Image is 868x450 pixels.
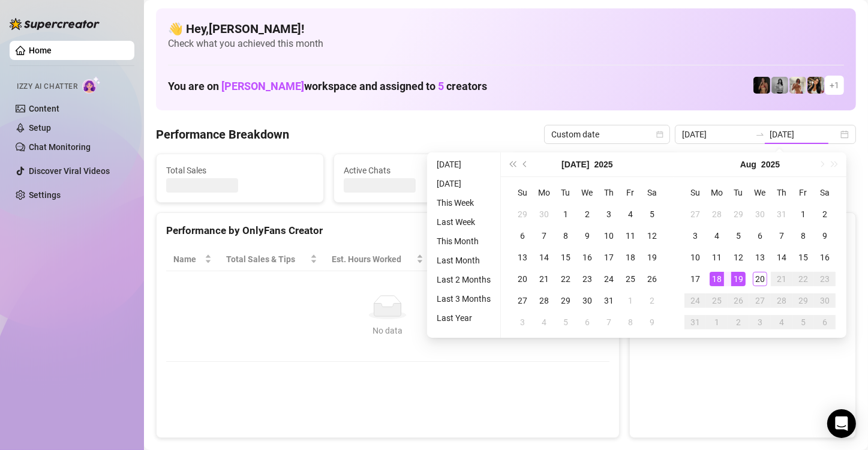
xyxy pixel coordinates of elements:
span: Izzy AI Chatter [17,81,77,92]
a: Content [29,104,59,113]
a: Setup [29,123,51,133]
div: Sales by OnlyFans Creator [639,223,846,239]
th: Name [166,248,219,271]
span: Custom date [551,125,663,143]
a: Home [29,46,52,55]
th: Chat Conversion [510,248,609,271]
img: AI Chatter [82,76,101,94]
input: End date [770,128,838,141]
div: Open Intercom Messenger [827,409,856,438]
th: Total Sales & Tips [219,248,325,271]
span: Check what you achieved this month [168,37,844,50]
input: Start date [682,128,750,141]
img: Green [789,77,806,94]
h1: You are on workspace and assigned to creators [168,80,487,93]
span: Active Chats [344,164,491,177]
span: calendar [656,131,663,138]
span: to [755,130,765,139]
span: + 1 [830,79,839,92]
a: Chat Monitoring [29,142,91,152]
span: Messages Sent [521,164,669,177]
a: Settings [29,190,61,200]
span: Name [173,253,202,266]
span: Chat Conversion [518,253,592,266]
span: Total Sales & Tips [226,253,308,266]
h4: 👋 Hey, [PERSON_NAME] ! [168,20,844,37]
img: AdelDahan [807,77,824,94]
a: Discover Viral Videos [29,166,110,176]
h4: Performance Breakdown [156,126,289,143]
div: No data [178,324,597,337]
img: A [771,77,788,94]
img: the_bohema [753,77,770,94]
span: swap-right [755,130,765,139]
th: Sales / Hour [431,248,511,271]
span: Total Sales [166,164,314,177]
div: Performance by OnlyFans Creator [166,223,609,239]
span: [PERSON_NAME] [221,80,304,92]
div: Est. Hours Worked [332,253,414,266]
span: Sales / Hour [438,253,494,266]
img: logo-BBDzfeDw.svg [10,18,100,30]
span: 5 [438,80,444,92]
